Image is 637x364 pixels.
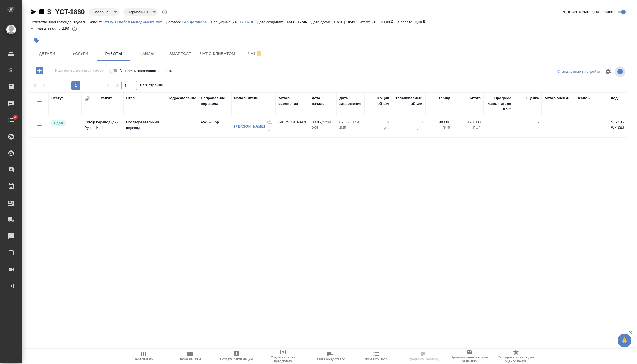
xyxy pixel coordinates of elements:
p: К оплате: [397,20,415,24]
svg: Отписаться [256,50,262,57]
p: ТУ-1618 [239,20,257,24]
span: [PERSON_NAME] детали заказа [561,9,616,15]
td: [PERSON_NAME] [276,117,309,136]
p: дн. [395,125,423,131]
a: 4 [1,113,21,127]
div: Файлы [578,95,590,101]
p: Ответственная команда: [30,20,74,24]
p: 3 [395,119,423,125]
p: 40 000 [428,119,450,125]
button: Добавить тэг [30,35,43,47]
p: Спецификация: [211,20,239,24]
p: 33% [62,27,71,31]
span: Файлы [134,50,160,57]
p: Русал [74,20,89,24]
a: Без договора [182,19,211,24]
div: Оценка [526,95,539,101]
div: Завершен [89,8,119,16]
span: Включить последовательность [119,68,172,74]
span: из 1 страниц [140,82,163,90]
td: Рус → Кор [198,117,231,136]
button: 🙏 [618,334,631,347]
p: 18:49 [350,120,359,124]
p: 22:34 [322,120,331,124]
p: Без договора [182,20,211,24]
button: 120000.00 RUB; [71,25,78,32]
div: Дата завершения [339,95,362,106]
button: Нормальный [126,10,151,14]
p: 2025 [312,125,334,131]
div: Дата начала [312,95,334,106]
button: Завершен [92,10,112,14]
div: Статус [51,95,64,101]
p: Последовательный перевод [126,119,162,131]
p: Сдан [54,120,63,126]
p: [DATE] 18:49 [333,20,360,24]
span: Чат с клиентом [200,50,235,57]
button: Скопировать ссылку [39,9,45,15]
button: Добавить работу [32,65,47,76]
div: Автор оценки [544,95,569,101]
span: Услуги [67,50,94,57]
p: Итого: [359,20,371,24]
p: Маржинальность: [30,27,62,31]
div: Завершен [123,8,158,16]
span: Работы [100,50,127,57]
div: Прогресс исполнителя в SC [486,95,511,112]
p: 216 000,00 ₽ [372,20,397,24]
a: - [538,120,539,124]
p: 3 [367,119,389,125]
span: Чат [242,50,268,57]
div: Менеджер проверил работу исполнителя, передает ее на следующий этап [50,119,79,127]
p: Клиент: [89,20,103,24]
div: Оплачиваемый объем [395,95,423,106]
p: Договор: [166,20,182,24]
p: 120 000 [456,119,481,125]
div: Общий объем [367,95,389,106]
div: Итого [470,95,481,101]
button: Сгруппировать [85,96,90,101]
p: Дата создания: [257,20,284,24]
div: Подразделение [168,95,196,101]
span: 4 [11,115,19,120]
div: Исполнитель [234,95,259,101]
a: S_YCT-1860 [47,8,85,15]
span: Настроить таблицу [602,65,615,78]
p: РУСАЛ Глобал Менеджмент_уст [103,20,166,24]
span: Smartcat [167,50,193,57]
p: Дата сдачи: [311,20,332,24]
div: Услуга [101,95,112,101]
button: Скопировать ссылку для ЯМессенджера [30,9,37,15]
div: Направление перевода [201,95,229,106]
div: Тариф [438,95,450,101]
p: 0,00 ₽ [415,20,429,24]
div: split button [556,67,602,76]
button: Доп статусы указывают на важность/срочность заказа [161,8,168,15]
a: [PERSON_NAME] [234,124,265,128]
p: 08.06, [312,120,322,124]
p: 09.06, [339,120,350,124]
span: Детали [34,50,60,57]
span: 🙏 [620,335,629,346]
p: RUB [428,125,450,131]
div: Этап [126,95,135,101]
a: ТУ-1618 [239,19,257,24]
td: Синхр.перевод /дни Рус → Кор [82,117,123,136]
a: РУСАЛ Глобал Менеджмент_уст [103,19,166,24]
span: Посмотреть информацию [615,66,626,77]
p: 2025 [339,125,362,131]
p: RUB [456,125,481,131]
div: Код [611,95,618,101]
div: Автор изменения [278,95,306,106]
p: [DATE] 17:46 [285,20,311,24]
p: дн. [367,125,389,131]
